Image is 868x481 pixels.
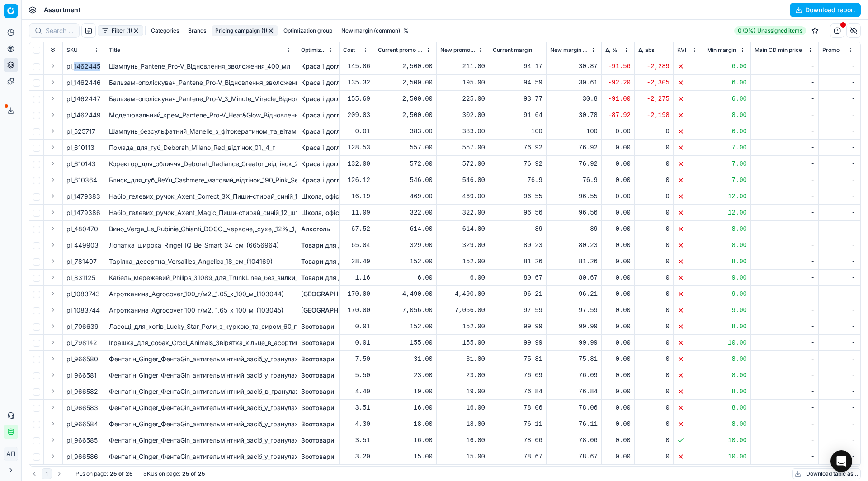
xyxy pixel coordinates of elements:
[707,273,747,282] div: 9.00
[301,355,334,364] a: Зоотовари
[440,111,485,120] div: 302.00
[605,143,631,152] div: 0.00
[378,94,433,103] div: 2,500.00
[301,94,348,103] a: Краса і догляд
[440,78,485,87] div: 195.00
[822,176,855,185] div: -
[109,78,293,87] div: Бальзам-ополіскувач_Pantene_Pro-V_Відновлення_зволоження_275_мл
[109,62,293,71] div: Шампунь_Pantene_Pro-V_Відновлення_зволоження_400_мл
[550,224,598,233] div: 89
[378,257,433,266] div: 152.00
[47,386,58,397] button: Expand
[109,322,293,331] div: Ласощі_для_котів_Lucky_Star_Роли_з_куркою_та_сиром_60_г_(6_шт._по_10_г)
[638,224,670,233] div: 0
[493,62,542,71] div: 94.17
[378,47,424,54] span: Current promo price
[550,127,598,136] div: 100
[440,47,476,54] span: New promo price
[301,273,354,282] a: Товари для дому
[755,208,815,217] div: -
[47,369,58,380] button: Expand
[822,290,855,299] div: -
[707,192,747,201] div: 12.00
[66,111,101,120] span: pl_1462449
[605,257,631,266] div: 0.00
[707,94,747,103] div: 6.00
[338,25,412,36] button: New margin (common), %
[755,176,815,185] div: -
[605,111,631,120] div: -87.92
[440,241,485,250] div: 329.00
[822,241,855,250] div: -
[493,306,542,315] div: 97.59
[638,176,670,185] div: 0
[790,3,861,17] button: Download report
[605,159,631,168] div: 0.00
[638,78,670,87] div: -2,305
[638,143,670,152] div: 0
[42,468,52,479] button: 1
[550,290,598,299] div: 96.21
[47,191,58,201] button: Expand
[343,257,370,266] div: 28.49
[550,62,598,71] div: 30.87
[493,224,542,233] div: 89
[66,273,95,282] span: pl_831125
[440,338,485,347] div: 155.00
[755,94,815,103] div: -
[707,143,747,152] div: 7.00
[707,241,747,250] div: 8.00
[109,192,293,201] div: Набір_гелевих_ручок_Axent_Correct_3Х_Пиши-стирай_синій_12_шт._(AG1122-02-A)
[47,402,58,413] button: Expand
[47,61,58,71] button: Expand
[638,159,670,168] div: 0
[109,127,293,136] div: Шампунь_безсульфатний_Manelle_з_фітокератином_та_вітаміном_В5_275_мл_(MN_SCH_PHVB_275)
[822,143,855,152] div: -
[605,176,631,185] div: 0.00
[47,321,58,332] button: Expand
[440,257,485,266] div: 152.00
[755,290,815,299] div: -
[707,290,747,299] div: 9.00
[47,272,58,283] button: Expand
[550,47,589,54] span: New margin (common), %
[707,208,747,217] div: 12.00
[109,257,293,266] div: Тарілка_десертна_Versailles_Angelica_18_см_(104169)
[378,192,433,201] div: 469.00
[47,207,58,218] button: Expand
[822,94,855,103] div: -
[550,322,598,331] div: 99.99
[550,159,598,168] div: 76.92
[47,109,58,120] button: Expand
[707,306,747,315] div: 9.00
[605,322,631,331] div: 0.00
[755,306,815,315] div: -
[550,257,598,266] div: 81.26
[66,143,94,152] span: pl_610113
[378,273,433,282] div: 6.00
[4,447,18,461] span: АП
[822,111,855,120] div: -
[212,25,278,36] button: Pricing campaign (1)
[638,273,670,282] div: 0
[47,337,58,348] button: Expand
[734,26,806,35] a: 0 (0%)Unassigned items
[47,77,58,88] button: Expand
[638,111,670,120] div: -2,198
[66,62,100,71] span: pl_1462445
[109,208,293,217] div: Набір_гелевих_ручок_Axent_Magic_Пиши-стирай_синій_12_шт._(AG1123-02-A)
[707,322,747,331] div: 8.00
[301,241,354,250] a: Товари для дому
[638,127,670,136] div: 0
[755,62,815,71] div: -
[822,192,855,201] div: -
[343,62,370,71] div: 145.86
[755,78,815,87] div: -
[440,94,485,103] div: 225.00
[378,338,433,347] div: 155.00
[47,288,58,299] button: Expand
[343,47,355,54] span: Cost
[440,143,485,152] div: 557.00
[126,470,132,477] strong: 25
[301,420,334,429] a: Зоотовари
